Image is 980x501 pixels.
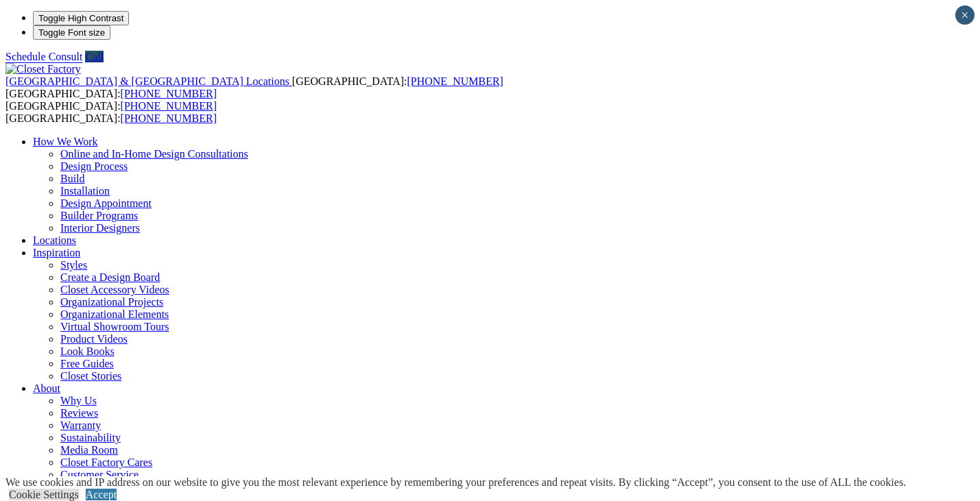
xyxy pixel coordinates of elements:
[33,11,129,25] button: Toggle High Contrast
[60,432,121,443] a: Sustainability
[60,407,98,419] a: Reviews
[33,382,60,394] a: About
[5,75,289,87] span: [GEOGRAPHIC_DATA] & [GEOGRAPHIC_DATA] Locations
[38,13,123,23] span: Toggle High Contrast
[86,489,117,500] a: Accept
[60,173,85,184] a: Build
[60,345,115,357] a: Look Books
[60,185,110,197] a: Installation
[60,197,152,209] a: Design Appointment
[5,75,503,99] span: [GEOGRAPHIC_DATA]: [GEOGRAPHIC_DATA]:
[60,419,101,431] a: Warranty
[955,5,975,25] button: Close
[60,222,140,234] a: Interior Designers
[38,27,105,38] span: Toggle Font size
[60,321,169,332] a: Virtual Showroom Tours
[60,308,169,320] a: Organizational Elements
[60,271,160,283] a: Create a Design Board
[60,395,97,406] a: Why Us
[60,259,87,271] a: Styles
[85,51,104,62] a: Call
[33,234,76,246] a: Locations
[5,75,292,87] a: [GEOGRAPHIC_DATA] & [GEOGRAPHIC_DATA] Locations
[121,88,217,99] a: [PHONE_NUMBER]
[60,296,163,308] a: Organizational Projects
[9,489,79,500] a: Cookie Settings
[5,100,217,124] span: [GEOGRAPHIC_DATA]: [GEOGRAPHIC_DATA]:
[60,284,169,295] a: Closet Accessory Videos
[407,75,503,87] a: [PHONE_NUMBER]
[33,136,98,147] a: How We Work
[5,476,906,489] div: We use cookies and IP address on our website to give you the most relevant experience by remember...
[60,456,152,468] a: Closet Factory Cares
[60,148,248,160] a: Online and In-Home Design Consultations
[60,160,128,172] a: Design Process
[60,333,128,345] a: Product Videos
[33,25,110,40] button: Toggle Font size
[60,370,121,382] a: Closet Stories
[60,358,114,369] a: Free Guides
[33,247,80,258] a: Inspiration
[60,444,118,456] a: Media Room
[121,112,217,124] a: [PHONE_NUMBER]
[60,210,138,221] a: Builder Programs
[121,100,217,112] a: [PHONE_NUMBER]
[60,469,139,480] a: Customer Service
[5,63,81,75] img: Closet Factory
[5,51,82,62] a: Schedule Consult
